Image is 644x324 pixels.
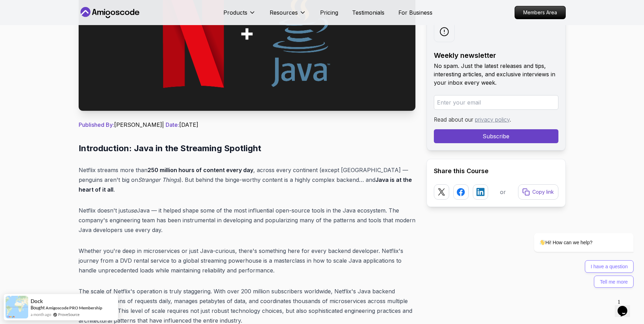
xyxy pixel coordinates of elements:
strong: 250 million hours of content every day [148,167,253,173]
em: Stranger Things [138,176,180,183]
button: Resources [270,8,306,22]
a: Members Area [515,6,566,19]
p: Resources [270,8,298,17]
iframe: chat widget [512,170,637,293]
p: [PERSON_NAME] | [DATE] [79,121,415,129]
span: a month ago [31,311,51,317]
input: Enter your email [434,95,558,110]
iframe: chat widget [615,296,637,317]
a: Pricing [320,8,338,17]
h2: Share this Course [434,166,558,176]
p: Products [223,8,247,17]
em: use [128,207,137,214]
a: Testimonials [352,8,384,17]
h2: Weekly newsletter [434,51,558,60]
a: ProveSource [58,311,80,317]
h2: Introduction: Java in the Streaming Spotlight [79,143,415,154]
span: Bought [31,305,45,310]
a: For Business [398,8,432,17]
a: Amigoscode PRO Membership [46,305,102,310]
img: provesource social proof notification image [6,296,28,318]
p: No spam. Just the latest releases and tips, interesting articles, and exclusive interviews in you... [434,62,558,87]
p: Netflix streams more than , across every continent (except [GEOGRAPHIC_DATA] — penguins aren't bi... [79,165,415,194]
button: Products [223,8,256,22]
button: Subscribe [434,129,558,143]
p: Whether you're deep in microservices or just Java-curious, there's something here for every backe... [79,246,415,275]
p: or [500,188,506,196]
span: Date: [166,121,179,128]
span: Dock [31,298,43,304]
span: Published By: [79,121,114,128]
p: Read about our . [434,115,558,124]
a: privacy policy [475,116,510,123]
p: Netflix doesn't just Java — it helped shape some of the most influential open-source tools in the... [79,206,415,235]
p: Members Area [515,6,565,19]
